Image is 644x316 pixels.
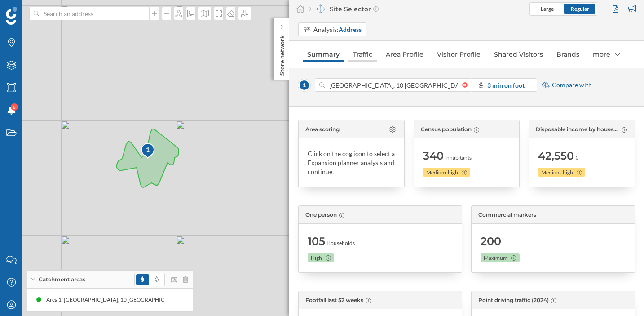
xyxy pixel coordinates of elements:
[39,276,85,284] span: Catchment areas
[298,79,310,91] span: 1
[311,254,322,262] span: High
[478,211,536,219] span: Commercial markers
[490,47,547,62] a: Shared Visitors
[348,47,377,62] a: Traffic
[326,239,355,247] span: Households
[541,5,554,12] span: Large
[381,47,428,62] a: Area Profile
[303,47,344,62] a: Summary
[13,102,16,111] span: 8
[487,81,525,89] strong: 3 min on foot
[445,154,472,162] span: inhabitants
[46,295,343,304] div: Area 1. [GEOGRAPHIC_DATA], 10 [GEOGRAPHIC_DATA]-Bezirk [GEOGRAPHIC_DATA], [GEOGRAPHIC_DATA] (3' O...
[313,25,362,34] div: Analysis:
[571,5,589,12] span: Regular
[19,6,51,14] span: Support
[339,26,362,33] strong: Address
[305,296,363,304] span: Footfall last 52 weeks
[308,149,395,176] div: Click on the cog icon to select a Expansion planner analysis and continue.
[141,142,154,159] div: 1
[536,125,619,134] span: Disposable income by household
[309,4,379,13] div: Site Selector
[552,47,584,62] a: Brands
[552,80,592,89] span: Compare with
[316,4,325,13] img: dashboards-manager.svg
[432,47,485,62] a: Visitor Profile
[484,254,507,262] span: Maximum
[305,125,340,134] span: Area scoring
[141,142,156,160] img: pois-map-marker.svg
[421,125,472,134] span: Census population
[308,234,325,249] span: 105
[478,296,549,304] span: Point driving traffic (2024)
[423,149,444,163] span: 340
[141,145,155,154] div: 1
[305,211,337,219] span: One person
[575,154,578,162] span: €
[541,169,573,177] span: Medium-high
[538,149,574,163] span: 42,550
[588,47,625,62] div: more
[6,7,17,25] img: Geoblink Logo
[278,31,287,76] p: Store network
[426,169,458,177] span: Medium-high
[481,234,501,249] span: 200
